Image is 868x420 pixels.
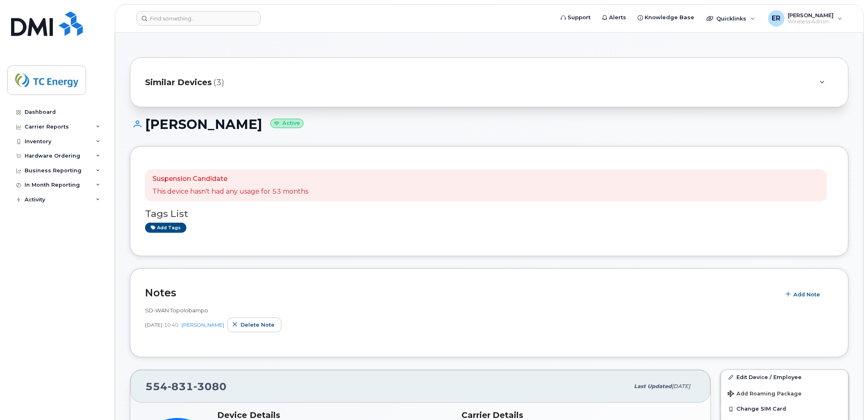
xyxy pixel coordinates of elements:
[164,321,178,328] span: 10:40
[152,187,308,196] p: This device hasn't had any usage for 53 months
[145,307,208,314] span: SD-WAN Topolobampo
[721,402,848,416] button: Change SIM Card
[217,410,452,420] h3: Device Details
[227,318,282,332] button: Delete note
[145,380,227,393] span: 554
[182,322,224,328] a: [PERSON_NAME]
[145,77,212,88] span: Similar Devices
[214,77,224,88] span: (3)
[145,223,186,233] a: Add tags
[721,385,848,402] button: Add Roaming Package
[241,321,275,329] span: Delete note
[461,410,696,420] h3: Carrier Details
[145,287,777,299] h2: Notes
[634,383,672,389] span: Last updated
[152,174,308,184] p: Suspension Candidate
[672,383,691,389] span: [DATE]
[781,287,827,302] button: Add Note
[145,321,162,328] span: [DATE]
[721,370,848,385] a: Edit Device / Employee
[832,384,862,414] iframe: Messenger Launcher
[794,291,820,298] span: Add Note
[270,119,304,128] small: Active
[728,391,802,398] span: Add Roaming Package
[130,117,849,131] h1: [PERSON_NAME]
[145,209,834,219] h3: Tags List
[193,380,227,393] span: 3080
[168,380,193,393] span: 831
